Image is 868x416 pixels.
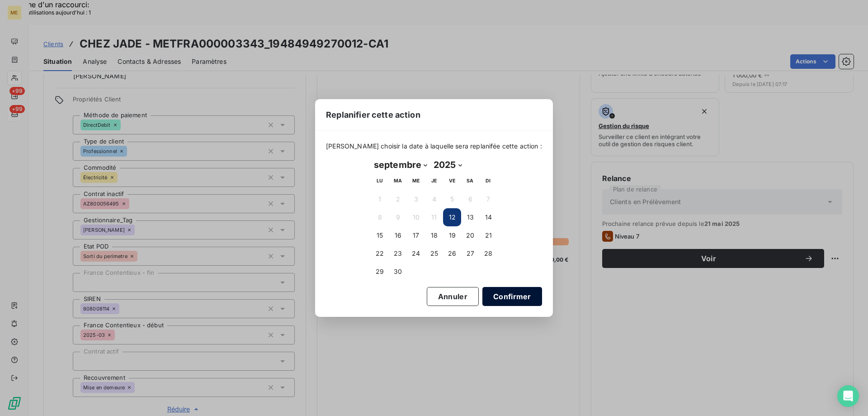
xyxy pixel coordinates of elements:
th: samedi [461,172,479,190]
button: 1 [371,190,389,208]
th: mardi [389,172,407,190]
button: 28 [479,244,497,263]
th: dimanche [479,172,497,190]
button: 30 [389,263,407,281]
th: vendredi [443,172,461,190]
button: 18 [425,226,443,244]
button: 7 [479,190,497,208]
th: jeudi [425,172,443,190]
th: lundi [371,172,389,190]
button: 26 [443,244,461,263]
button: 25 [425,244,443,263]
button: 16 [389,226,407,244]
button: 3 [407,190,425,208]
div: Open Intercom Messenger [837,385,859,407]
button: 27 [461,244,479,263]
button: 5 [443,190,461,208]
button: 19 [443,226,461,244]
button: 24 [407,244,425,263]
button: 8 [371,208,389,226]
button: 14 [479,208,497,226]
button: 6 [461,190,479,208]
button: 10 [407,208,425,226]
span: Replanifier cette action [326,109,420,121]
button: 21 [479,226,497,244]
button: Confirmer [482,287,542,306]
button: 2 [389,190,407,208]
button: 4 [425,190,443,208]
button: 11 [425,208,443,226]
button: 20 [461,226,479,244]
button: 22 [371,244,389,263]
button: Annuler [427,287,479,306]
span: [PERSON_NAME] choisir la date à laquelle sera replanifée cette action : [326,142,542,151]
button: 23 [389,244,407,263]
button: 12 [443,208,461,226]
th: mercredi [407,172,425,190]
button: 13 [461,208,479,226]
button: 17 [407,226,425,244]
button: 15 [371,226,389,244]
button: 9 [389,208,407,226]
button: 29 [371,263,389,281]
